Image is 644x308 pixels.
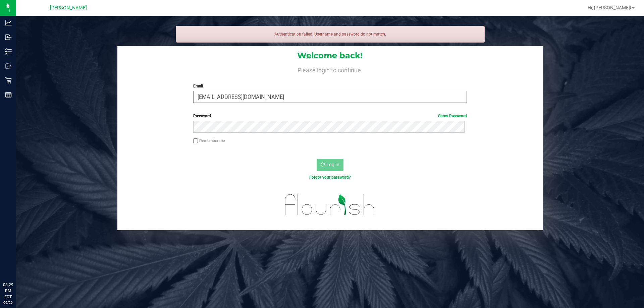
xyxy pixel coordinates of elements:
[317,159,343,171] button: Log In
[193,138,225,144] label: Remember me
[193,83,467,89] label: Email
[326,162,339,167] span: Log In
[5,77,12,84] inline-svg: Retail
[588,5,631,10] span: Hi, [PERSON_NAME]!
[117,66,543,74] h4: Please login to continue.
[5,19,12,26] inline-svg: Analytics
[176,26,485,43] div: Authentication failed. Username and password do not match.
[438,114,467,118] a: Show Password
[277,188,383,222] img: flourish_logo.svg
[3,282,13,300] p: 08:29 PM EDT
[3,300,13,305] p: 09/20
[117,51,543,60] h1: Welcome back!
[5,34,12,41] inline-svg: Inbound
[309,175,351,180] a: Forgot your password?
[5,91,12,98] inline-svg: Reports
[50,5,87,11] span: [PERSON_NAME]
[193,138,198,143] input: Remember me
[193,114,211,118] span: Password
[5,48,12,55] inline-svg: Inventory
[5,63,12,69] inline-svg: Outbound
